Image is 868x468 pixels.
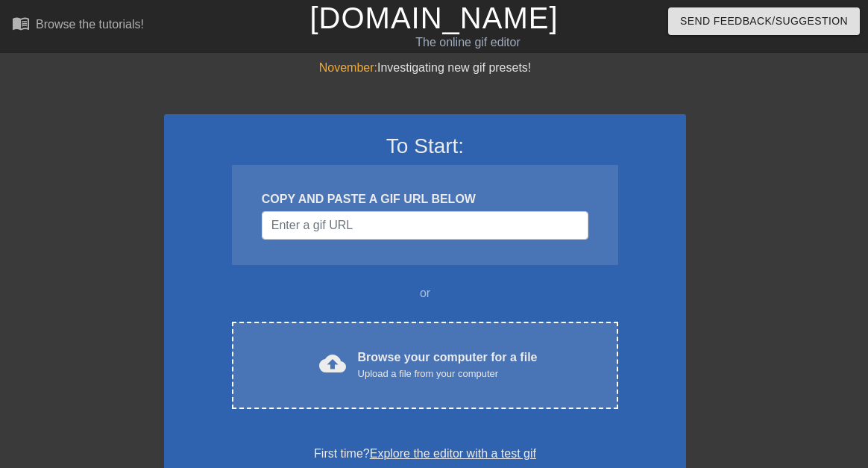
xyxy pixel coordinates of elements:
[309,1,558,34] a: [DOMAIN_NAME]
[164,59,686,77] div: Investigating new gif presets!
[36,18,144,31] div: Browse the tutorials!
[358,366,538,381] div: Upload a file from your computer
[262,190,588,208] div: COPY AND PASTE A GIF URL BELOW
[12,14,144,37] a: Browse the tutorials!
[668,7,860,35] button: Send Feedback/Suggestion
[183,445,667,463] div: First time?
[203,284,647,302] div: or
[297,34,639,52] div: The online gif editor
[680,12,848,31] span: Send Feedback/Suggestion
[12,14,30,32] span: menu_book
[319,350,346,377] span: cloud_upload
[370,447,536,460] a: Explore the editor with a test gif
[183,134,667,159] h3: To Start:
[262,211,588,240] input: Username
[358,349,538,381] div: Browse your computer for a file
[319,61,377,74] span: November:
